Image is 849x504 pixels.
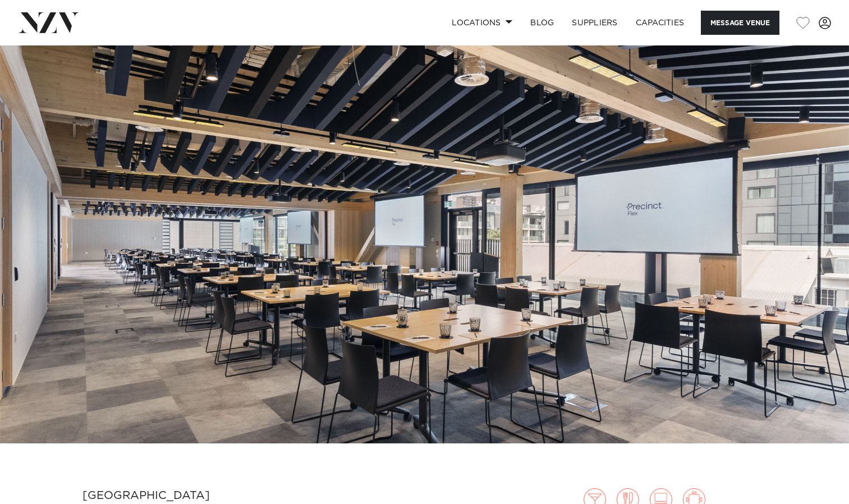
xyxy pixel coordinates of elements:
[443,11,521,35] a: Locations
[82,490,210,501] small: [GEOGRAPHIC_DATA]
[563,11,626,35] a: SUPPLIERS
[627,11,694,35] a: Capacities
[18,12,79,33] img: nzv-logo.png
[521,11,563,35] a: BLOG
[701,11,779,35] button: Message Venue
